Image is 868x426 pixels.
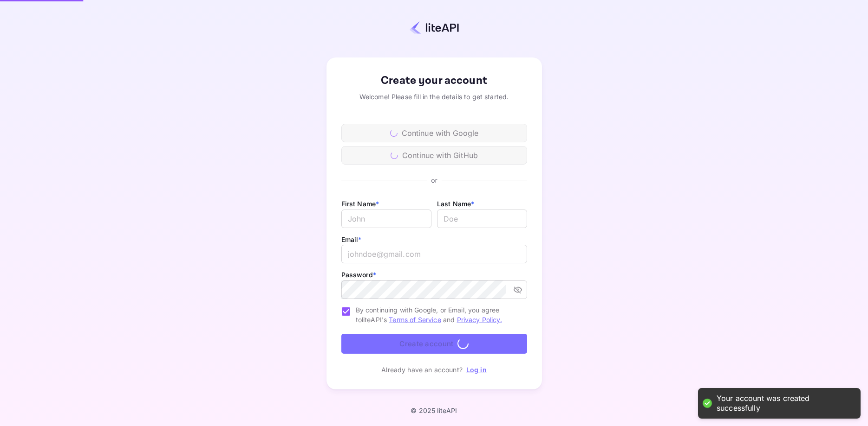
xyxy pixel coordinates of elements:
[341,200,379,208] label: First Name
[717,394,851,413] div: Your account was created successfully
[341,72,527,89] div: Create your account
[341,124,527,142] div: Continue with Google
[389,316,441,324] a: Terms of Service
[411,407,457,414] p: © 2025 liteAPI
[341,146,527,165] div: Continue with GitHub
[457,316,502,324] a: Privacy Policy.
[356,305,520,324] span: By continuing with Google, or Email, you agree to liteAPI's and
[410,21,459,34] img: liteapi
[466,366,487,374] a: Log in
[341,271,376,279] label: Password
[437,200,475,208] label: Last Name
[341,92,527,102] div: Welcome! Please fill in the details to get started.
[437,210,527,228] input: Doe
[509,281,526,298] button: toggle password visibility
[341,245,527,263] input: johndoe@gmail.com
[381,365,463,375] p: Already have an account?
[341,210,431,228] input: John
[341,235,362,243] label: Email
